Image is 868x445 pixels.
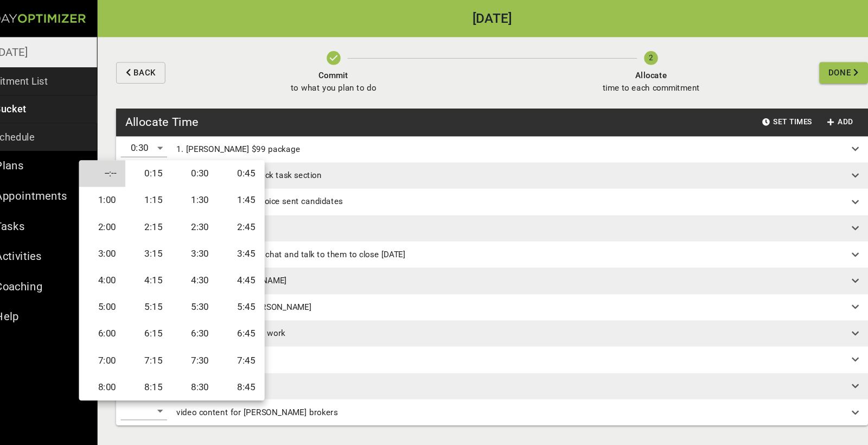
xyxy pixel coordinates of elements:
[243,349,286,374] li: 8:45
[156,150,200,175] li: 0:15
[156,349,200,374] li: 8:15
[200,175,243,200] li: 1:30
[156,250,200,275] li: 4:15
[243,325,286,349] li: 7:45
[156,325,200,349] li: 7:15
[113,275,156,300] li: 5:00
[200,225,243,250] li: 3:30
[113,250,156,275] li: 4:00
[113,150,156,175] li: --:--
[200,275,243,300] li: 5:30
[200,250,243,275] li: 4:30
[113,175,156,200] li: 1:00
[200,325,243,349] li: 7:30
[243,200,286,225] li: 2:45
[243,300,286,325] li: 6:45
[200,200,243,225] li: 2:30
[243,150,286,175] li: 0:45
[243,250,286,275] li: 4:45
[156,225,200,250] li: 3:15
[243,175,286,200] li: 1:45
[113,349,156,374] li: 8:00
[113,225,156,250] li: 3:00
[113,200,156,225] li: 2:00
[200,349,243,374] li: 8:30
[156,175,200,200] li: 1:15
[156,275,200,300] li: 5:15
[156,300,200,325] li: 6:15
[113,300,156,325] li: 6:00
[200,300,243,325] li: 6:30
[243,225,286,250] li: 3:45
[156,200,200,225] li: 2:15
[243,275,286,300] li: 5:45
[200,150,243,175] li: 0:30
[113,325,156,349] li: 7:00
